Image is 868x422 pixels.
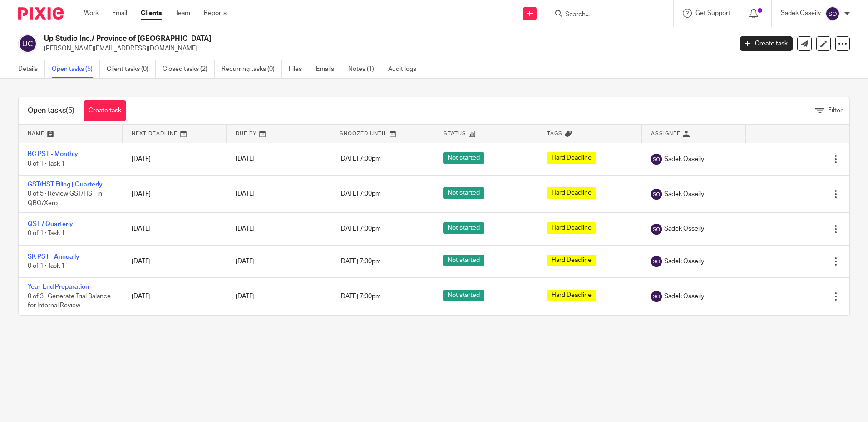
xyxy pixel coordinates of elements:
[316,60,341,78] a: Emails
[18,34,37,53] img: svg%3E
[289,60,309,78] a: Files
[547,131,562,136] span: Tags
[236,258,255,265] span: [DATE]
[84,100,126,121] a: Create task
[443,152,484,164] span: Not started
[828,107,843,114] span: Filter
[28,293,111,309] span: 0 of 3 · Generate Trial Balance for Internal Review
[651,256,662,267] img: svg%3E
[651,189,662,200] img: svg%3E
[781,9,821,18] p: Sadek Osseily
[236,226,255,232] span: [DATE]
[348,60,381,78] a: Notes (1)
[339,156,381,162] span: [DATE] 7:00pm
[28,284,89,290] a: Year-End Preparation
[28,221,73,227] a: QST / Quarterly
[141,9,162,18] a: Clients
[18,60,45,78] a: Details
[664,257,704,266] span: Sadek Osseily
[339,258,381,265] span: [DATE] 7:00pm
[44,44,726,53] p: [PERSON_NAME][EMAIL_ADDRESS][DOMAIN_NAME]
[28,254,79,260] a: SK PST - Annually
[547,255,596,266] span: Hard Deadline
[123,245,227,277] td: [DATE]
[339,293,381,300] span: [DATE] 7:00pm
[222,60,282,78] a: Recurring tasks (0)
[339,226,381,232] span: [DATE] 7:00pm
[651,291,662,302] img: svg%3E
[112,9,127,18] a: Email
[236,156,255,162] span: [DATE]
[444,131,466,136] span: Status
[651,224,662,235] img: svg%3E
[664,155,704,164] span: Sadek Osseily
[547,290,596,301] span: Hard Deadline
[204,9,227,18] a: Reports
[163,60,215,78] a: Closed tasks (2)
[28,151,78,157] a: BC PST - Monthly
[123,213,227,245] td: [DATE]
[340,131,387,136] span: Snoozed Until
[28,191,102,207] span: 0 of 5 · Review GST/HST in QBO/Xero
[123,278,227,315] td: [DATE]
[339,191,381,197] span: [DATE] 7:00pm
[547,222,596,234] span: Hard Deadline
[123,143,227,175] td: [DATE]
[547,152,596,164] span: Hard Deadline
[443,290,484,301] span: Not started
[18,7,64,20] img: Pixie
[236,293,255,300] span: [DATE]
[28,181,103,188] a: GST/HST Filing | Quarterly
[236,191,255,197] span: [DATE]
[695,10,730,16] span: Get Support
[175,9,190,18] a: Team
[44,34,590,44] h2: Up Studio Inc./ Province of [GEOGRAPHIC_DATA]
[52,60,100,78] a: Open tasks (5)
[107,60,156,78] a: Client tasks (0)
[547,187,596,199] span: Hard Deadline
[740,36,793,51] a: Create task
[825,6,840,21] img: svg%3E
[123,175,227,212] td: [DATE]
[664,292,704,301] span: Sadek Osseily
[66,107,74,114] span: (5)
[28,263,65,269] span: 0 of 1 · Task 1
[84,9,99,18] a: Work
[28,231,65,237] span: 0 of 1 · Task 1
[443,187,484,199] span: Not started
[664,190,704,199] span: Sadek Osseily
[564,11,646,19] input: Search
[28,106,74,116] h1: Open tasks
[664,224,704,233] span: Sadek Osseily
[388,60,423,78] a: Audit logs
[651,154,662,165] img: svg%3E
[443,255,484,266] span: Not started
[28,161,65,167] span: 0 of 1 · Task 1
[443,222,484,234] span: Not started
